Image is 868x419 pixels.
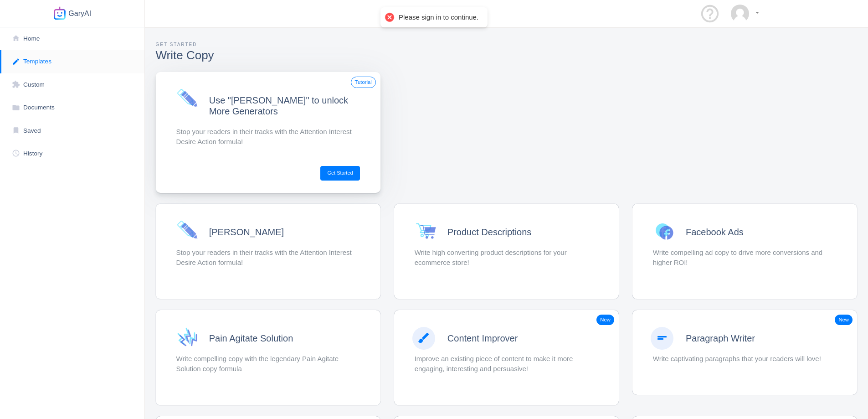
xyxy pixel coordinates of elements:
h5: Paragraph Writer [686,333,837,344]
span: Custom [23,81,45,88]
span: Templates [23,58,51,65]
span: New [835,315,853,325]
span: New [596,315,614,325]
h5: Facebook Ads [686,227,837,238]
h5: Use "[PERSON_NAME]" to unlock More Generators [209,95,360,117]
i: brush [412,327,435,350]
img: Shards Dashboard [53,6,67,20]
i: edit [11,57,21,66]
i: extension [11,80,21,88]
span: Saved [23,127,41,134]
p: Write compelling ad copy to drive more conversions and higher ROI! [653,248,837,268]
p: Write compelling copy with the legendary Pain Agitate Solution copy formula [176,354,360,374]
i: schedule [11,149,21,157]
h5: Pain Agitate Solution [209,333,360,344]
h5: [PERSON_NAME] [209,227,360,238]
p: Stop your readers in their tracks with the Attention Interest Desire Action formula! [176,248,360,268]
span: GaryAI [68,10,91,17]
img: User Avatar [731,5,749,23]
a: Get Started [320,166,360,181]
span: Home [23,35,40,42]
p: Write high converting product descriptions for your ecommerce store! [415,248,598,268]
i: short_text [651,327,673,350]
p: Write captivating paragraphs that your readers will love! [653,354,837,364]
div: Please sign in to continue. [399,13,478,22]
h5: Content Improver [447,333,598,344]
p: Improve an existing piece of content to make it more engaging, interesting and persuasive! [415,354,598,374]
span: Tutorial [351,77,376,88]
i: home [11,34,21,42]
span: Get Started [156,42,197,47]
h5: Product Descriptions [447,227,598,238]
i: folder [11,103,21,112]
span: History [23,150,42,157]
span: Documents [23,104,55,111]
p: Stop your readers in their tracks with the Attention Interest Desire Action formula! [176,127,360,147]
i: bookmark [11,126,21,134]
h3: Write Copy [156,49,390,61]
